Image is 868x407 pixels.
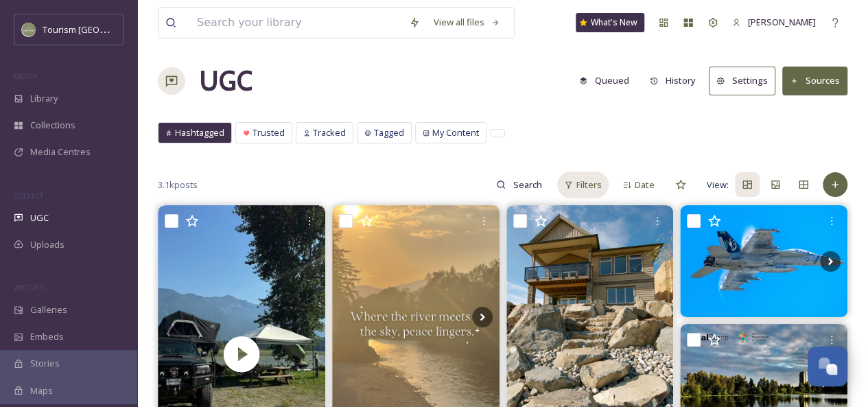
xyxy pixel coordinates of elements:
[30,92,58,105] span: Library
[680,205,847,317] img: SPEEEED… and POWER! Only they can creat such a glorious vapor halo on the wings. I love how the p...
[30,357,60,370] span: Stories
[748,16,816,28] span: [PERSON_NAME]
[30,238,64,251] span: Uploads
[199,60,253,102] a: UGC
[374,126,404,139] span: Tagged
[709,67,782,95] a: Settings
[313,126,346,139] span: Tracked
[190,8,402,38] input: Search your library
[22,23,36,36] img: Abbotsford_Snapsea.png
[30,330,64,343] span: Embeds
[576,13,644,32] a: What's New
[643,67,703,94] button: History
[14,71,38,81] span: MEDIA
[30,211,49,224] span: UGC
[432,126,479,139] span: My Content
[643,67,709,94] a: History
[572,67,643,94] a: Queued
[253,126,285,139] span: Trusted
[30,303,67,316] span: Galleries
[14,282,45,292] span: WIDGETS
[158,178,198,191] span: 3.1k posts
[725,9,823,36] a: [PERSON_NAME]
[572,67,636,94] button: Queued
[43,23,165,36] span: Tourism [GEOGRAPHIC_DATA]
[707,178,729,191] span: View:
[30,384,53,397] span: Maps
[506,171,550,198] input: Search
[175,126,224,139] span: Hashtagged
[576,178,602,191] span: Filters
[635,178,655,191] span: Date
[14,190,43,200] span: COLLECT
[427,9,507,36] a: View all files
[808,347,847,386] button: Open Chat
[709,67,775,95] button: Settings
[30,146,91,159] span: Media Centres
[30,119,75,132] span: Collections
[782,67,847,95] button: Sources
